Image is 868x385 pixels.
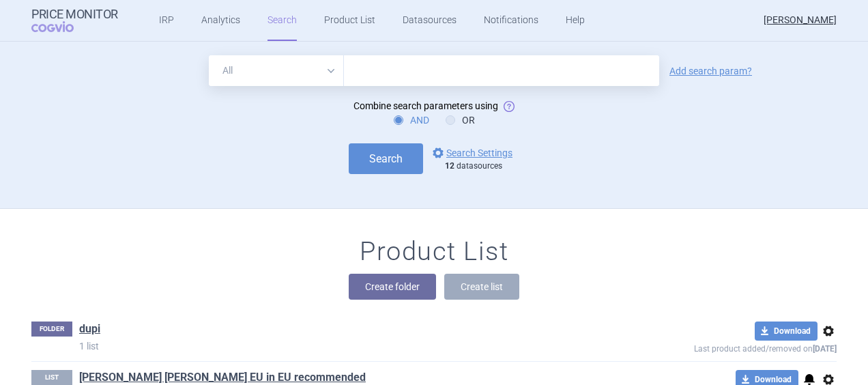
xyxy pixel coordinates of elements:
[31,21,93,32] span: COGVIO
[755,322,818,341] button: Download
[445,161,519,172] div: datasources
[31,8,118,21] strong: Price Monitor
[669,66,752,76] a: Add search param?
[31,8,118,33] a: Price MonitorCOGVIO
[79,322,100,339] h1: dupi
[595,341,837,354] p: Last product added/removed on
[31,322,72,337] p: FOLDER
[360,236,508,268] h1: Product List
[349,274,436,300] button: Create folder
[31,370,72,385] p: LIST
[430,145,512,161] a: Search Settings
[353,100,498,111] span: Combine search parameters using
[444,274,519,300] button: Create list
[394,113,429,127] label: AND
[349,143,423,174] button: Search
[79,339,595,353] p: 1 list
[79,322,100,337] a: dupi
[813,344,837,354] strong: [DATE]
[445,161,454,171] strong: 12
[446,113,475,127] label: OR
[79,370,366,385] a: [PERSON_NAME] [PERSON_NAME] EU in EU recommended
